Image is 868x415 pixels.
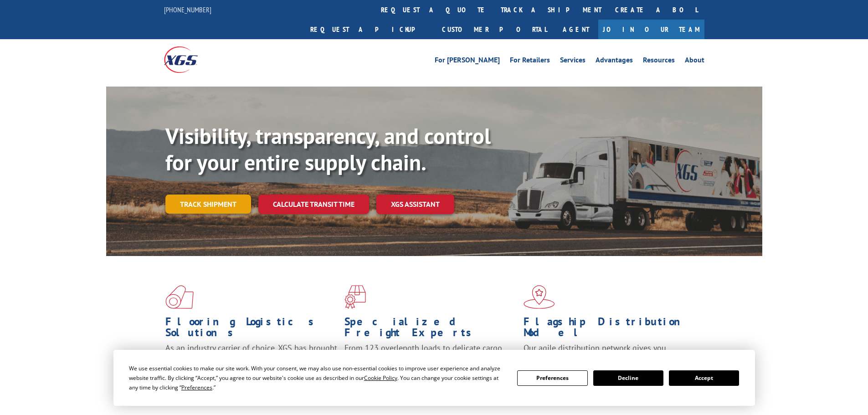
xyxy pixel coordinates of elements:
[524,285,555,309] img: xgs-icon-flagship-distribution-model-red
[165,195,251,214] a: Track shipment
[364,374,397,382] span: Cookie Policy
[181,384,212,391] span: Preferences
[165,343,337,375] span: As an industry carrier of choice, XGS has brought innovation and dedication to flooring logistics...
[593,370,663,386] button: Decline
[344,316,517,343] h1: Specialized Freight Experts
[344,343,517,383] p: From 123 overlength loads to delicate cargo, our experienced staff knows the best way to move you...
[113,350,755,406] div: Cookie Consent Prompt
[560,56,586,67] a: Services
[165,285,194,309] img: xgs-icon-total-supply-chain-intelligence-red
[685,56,704,67] a: About
[554,20,598,39] a: Agent
[303,20,435,39] a: Request a pickup
[344,285,366,309] img: xgs-icon-focused-on-flooring-red
[376,195,454,214] a: XGS ASSISTANT
[435,56,500,67] a: For [PERSON_NAME]
[596,56,633,67] a: Advantages
[129,364,506,392] div: We use essential cookies to make our site work. With your consent, we may also use non-essential ...
[524,343,691,364] span: Our agile distribution network gives you nationwide inventory management on demand.
[517,370,587,386] button: Preferences
[598,20,704,39] a: Join Our Team
[435,20,554,39] a: Customer Portal
[165,122,491,176] b: Visibility, transparency, and control for your entire supply chain.
[258,195,369,214] a: Calculate transit time
[524,316,696,343] h1: Flagship Distribution Model
[669,370,739,386] button: Accept
[643,56,675,67] a: Resources
[164,5,211,14] a: [PHONE_NUMBER]
[510,56,550,67] a: For Retailers
[165,316,338,343] h1: Flooring Logistics Solutions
